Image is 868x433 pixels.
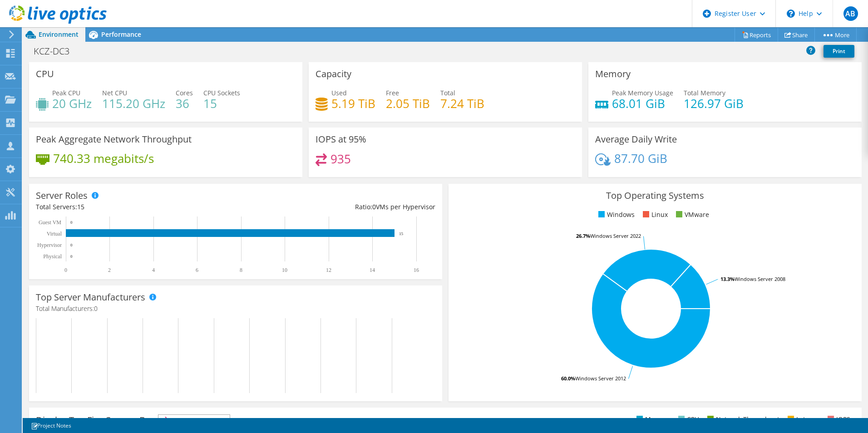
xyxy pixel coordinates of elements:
span: AB [843,6,858,21]
a: Project Notes [25,420,78,431]
div: Ratio: VMs per Hypervisor [236,202,435,212]
text: 4 [152,267,155,273]
span: Total [440,89,455,97]
text: 0 [70,220,73,225]
h4: 87.70 GiB [614,153,667,163]
text: 2 [108,267,111,273]
span: Total Memory [684,89,725,97]
tspan: Windows Server 2012 [575,375,626,382]
span: Peak CPU [52,89,80,97]
a: Share [778,28,815,42]
h3: IOPS at 95% [316,134,366,144]
h4: 7.24 TiB [440,98,484,108]
text: 15 [399,231,404,236]
a: Reports [735,28,778,42]
text: 0 [64,267,67,273]
text: 0 [70,243,73,247]
text: 0 [70,254,73,259]
span: 0 [372,202,376,211]
span: Performance [101,30,141,39]
text: 10 [282,267,287,273]
h4: 36 [176,98,193,108]
span: Environment [39,30,79,39]
tspan: Windows Server 2008 [735,276,785,282]
h4: 20 GHz [52,98,92,108]
li: Memory [634,414,670,424]
span: Peak Memory Usage [612,89,673,97]
h1: KCZ-DC3 [30,46,84,56]
span: Used [331,89,347,97]
li: Network Throughput [705,414,779,424]
div: Total Servers: [36,202,236,212]
span: Cores [176,89,193,97]
h3: Top Server Manufacturers [36,292,145,302]
text: 8 [240,267,242,273]
h3: CPU [36,69,54,79]
text: Hypervisor [37,242,62,248]
span: CPU Sockets [203,89,240,97]
span: IOPS [158,415,230,426]
tspan: Windows Server 2022 [590,232,641,239]
text: 6 [196,267,198,273]
li: Linux [641,210,668,220]
text: Physical [43,253,62,260]
h3: Server Roles [36,191,88,201]
text: 12 [326,267,331,273]
h4: 115.20 GHz [102,98,165,108]
h4: 5.19 TiB [331,98,375,108]
li: CPU [676,414,699,424]
text: Guest VM [39,219,61,226]
span: 0 [94,304,98,313]
h3: Average Daily Write [595,134,677,144]
h4: 2.05 TiB [386,98,430,108]
a: More [814,28,857,42]
h4: Total Manufacturers: [36,304,435,314]
text: 14 [370,267,375,273]
h3: Capacity [316,69,351,79]
h4: 68.01 GiB [612,98,673,108]
text: 16 [414,267,419,273]
span: 15 [77,202,84,211]
li: VMware [674,210,709,220]
tspan: 26.7% [576,232,590,239]
li: Windows [596,210,635,220]
li: IOPS [825,414,850,424]
h4: 935 [330,154,351,164]
span: Free [386,89,399,97]
text: Virtual [47,231,62,237]
h3: Memory [595,69,631,79]
h4: 740.33 megabits/s [53,153,154,163]
li: Latency [785,414,819,424]
span: Net CPU [102,89,127,97]
a: Print [824,45,854,58]
h3: Peak Aggregate Network Throughput [36,134,192,144]
tspan: 60.0% [561,375,575,382]
h4: 126.97 GiB [684,98,744,108]
h4: 15 [203,98,240,108]
svg: \n [787,10,795,18]
tspan: 13.3% [720,276,735,282]
h3: Top Operating Systems [455,191,855,201]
